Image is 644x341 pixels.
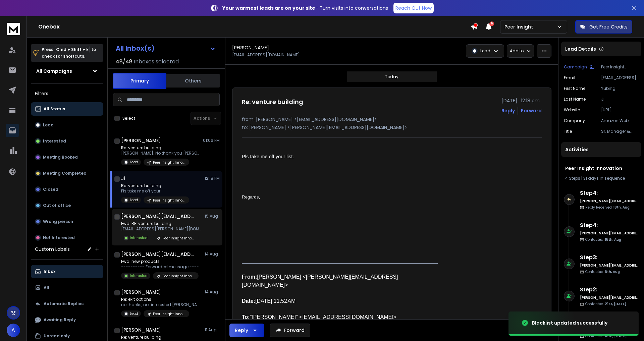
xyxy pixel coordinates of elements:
[130,311,138,316] p: Lead
[44,301,84,306] p: Automatic Replies
[585,269,620,274] p: Contacted
[580,221,639,229] h6: Step 4 :
[504,23,536,30] p: Peer Insight
[232,52,300,58] p: [EMAIL_ADDRESS][DOMAIN_NAME]
[613,205,630,210] span: 18th, Aug
[564,129,572,134] p: Title
[121,183,189,188] p: Re: venture building
[229,324,264,337] button: Reply
[113,73,166,89] button: Primary
[44,285,49,290] p: All
[121,264,202,270] p: ---------- Forwarded message --------- From: [PERSON_NAME]
[43,155,78,160] p: Meeting Booked
[205,251,220,257] p: 14 Aug
[585,237,621,242] p: Contacted
[242,274,398,336] span: [PERSON_NAME] <[PERSON_NAME][EMAIL_ADDRESS][DOMAIN_NAME]> [DATE] 11:52 AM "[PERSON_NAME]" <[EMAIL...
[31,64,103,78] button: All Campaigns
[605,237,621,242] span: 15th, Aug
[153,198,185,203] p: Peer Insight Innovation
[121,188,189,194] p: Pls take me off your
[564,64,594,70] button: Campaign
[153,311,185,317] p: Peer Insight Innovation
[564,107,580,113] p: Website
[162,236,195,241] p: Peer Insight Innovation
[55,46,90,53] span: Cmd + Shift + k
[121,335,202,340] p: Re: venture building
[130,160,138,165] p: Lead
[31,89,103,98] h3: Filters
[232,44,269,51] h1: [PERSON_NAME]
[395,5,432,11] p: Reach Out Now
[31,199,103,212] button: Out of office
[38,23,471,31] h1: Onebox
[121,302,202,307] p: no thanks, not interested [PERSON_NAME]
[44,333,70,339] p: Unread only
[31,118,103,132] button: Lead
[565,165,637,172] h1: Peer Insight Innovation
[501,97,542,104] p: [DATE] : 12:18 pm
[44,317,76,323] p: Awaiting Reply
[31,215,103,228] button: Wrong person
[242,314,250,320] b: To:
[575,20,632,34] button: Get Free Credits
[7,324,20,337] button: A
[130,273,148,278] p: Interested
[510,48,524,54] p: Add to
[121,251,195,258] h1: [PERSON_NAME][EMAIL_ADDRESS][DOMAIN_NAME]
[580,198,639,204] h6: [PERSON_NAME][EMAIL_ADDRESS][DOMAIN_NAME]
[601,97,639,102] p: Ji
[116,58,132,66] span: 48 / 48
[583,175,625,181] span: 31 days in sequence
[242,194,260,200] span: Regards,
[162,274,195,279] p: Peer Insight Innovation
[121,213,195,220] h1: [PERSON_NAME][EMAIL_ADDRESS][DOMAIN_NAME]
[561,142,641,157] div: Activities
[43,235,75,240] p: Not Interested
[153,160,185,165] p: Peer Insight Innovation
[242,154,294,159] span: Pls take me off your list.
[601,107,639,113] p: [URL][DOMAIN_NAME]
[121,226,202,232] p: [EMAIL_ADDRESS][PERSON_NAME][DOMAIN_NAME] [PERSON_NAME][EMAIL_ADDRESS][PERSON_NAME][DOMAIN_NAME] ...
[130,235,148,240] p: Interested
[564,64,587,70] p: Campaign
[565,175,580,181] span: 4 Steps
[589,23,628,30] p: Get Free Credits
[501,107,515,114] button: Reply
[205,289,220,295] p: 14 Aug
[385,74,398,79] p: Today
[121,175,125,182] h1: Ji
[31,102,103,116] button: All Status
[601,75,639,80] p: [EMAIL_ADDRESS][DOMAIN_NAME]
[44,106,65,112] p: All Status
[43,187,58,192] p: Closed
[585,205,630,210] p: Reply Received
[31,231,103,244] button: Not Interested
[31,151,103,164] button: Meeting Booked
[121,151,202,156] p: [PERSON_NAME]. No thank you [PERSON_NAME]
[121,145,202,151] p: Re: venture building
[564,86,585,91] p: First Name
[122,116,136,121] label: Select
[601,64,639,70] p: Peer Insight Innovation
[121,221,202,226] p: Fwd: RE: venture building
[564,97,586,102] p: Last Name
[580,253,639,262] h6: Step 3 :
[270,324,310,337] button: Forward
[7,23,20,35] img: logo
[532,320,607,326] div: Blacklist updated successfully
[31,313,103,327] button: Awaiting Reply
[35,246,70,252] h3: Custom Labels
[242,97,303,107] h1: Re: venture building
[42,46,96,60] p: Press to check for shortcuts.
[585,301,626,306] p: Contacted
[580,263,639,268] h6: [PERSON_NAME][EMAIL_ADDRESS][DOMAIN_NAME]
[393,3,434,13] a: Reach Out Now
[43,203,71,208] p: Out of office
[242,124,542,131] p: to: [PERSON_NAME] <[PERSON_NAME][EMAIL_ADDRESS][DOMAIN_NAME]>
[601,86,639,91] p: Yubing
[43,219,73,224] p: Wrong person
[121,289,161,295] h1: [PERSON_NAME]
[110,42,221,55] button: All Inbox(s)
